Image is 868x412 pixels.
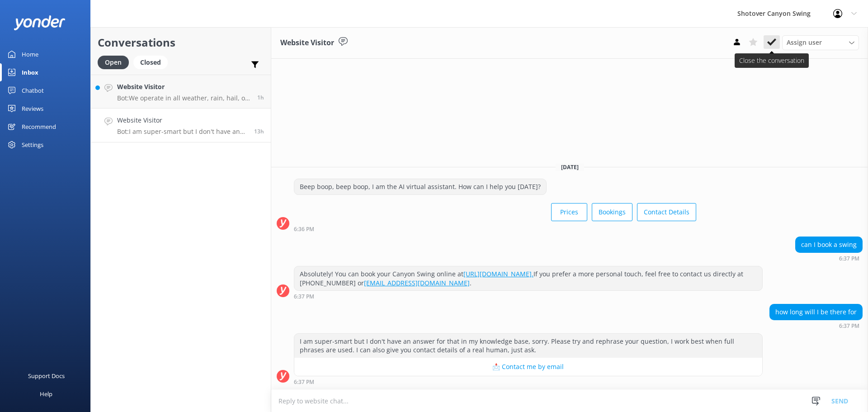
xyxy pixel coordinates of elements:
strong: 6:37 PM [294,294,314,299]
a: Website VisitorBot:I am super-smart but I don't have an answer for that in my knowledge base, sor... [91,109,271,142]
span: Sep 16 2025 06:37pm (UTC +12:00) Pacific/Auckland [254,128,264,135]
div: Open [98,56,129,69]
span: [DATE] [556,163,584,171]
img: yonder-white-logo.png [14,15,66,30]
div: Support Docs [28,367,65,385]
h4: Website Visitor [117,115,247,125]
div: Help [40,385,52,403]
div: Sep 16 2025 06:37pm (UTC +12:00) Pacific/Auckland [294,379,763,385]
strong: 6:37 PM [839,323,859,329]
button: Bookings [592,203,632,221]
button: Contact Details [637,203,696,221]
a: [URL][DOMAIN_NAME]. [463,270,533,278]
button: Prices [551,203,587,221]
div: Assign User [782,35,859,50]
span: Sep 17 2025 07:05am (UTC +12:00) Pacific/Auckland [257,94,264,101]
div: can I book a swing [796,237,862,252]
h3: Website Visitor [280,37,334,49]
div: Sep 16 2025 06:37pm (UTC +12:00) Pacific/Auckland [769,322,863,329]
div: Beep boop, beep boop, I am the AI virtual assistant. How can I help you [DATE]? [294,179,546,194]
a: [EMAIL_ADDRESS][DOMAIN_NAME] [364,279,470,287]
div: how long will I be there for [770,304,862,320]
div: Absolutely! You can book your Canyon Swing online at If you prefer a more personal touch, feel fr... [294,266,762,290]
h4: Website Visitor [117,82,250,92]
div: Recommend [22,118,56,136]
strong: 6:37 PM [839,256,859,261]
h2: Conversations [98,34,264,51]
div: Closed [133,56,168,69]
p: Bot: We operate in all weather, rain, hail, or shine. However, if you're worried about thunder an... [117,94,250,102]
strong: 6:37 PM [294,379,314,385]
div: I am super-smart but I don't have an answer for that in my knowledge base, sorry. Please try and ... [294,334,762,358]
div: Inbox [22,63,38,81]
div: Chatbot [22,81,44,99]
strong: 6:36 PM [294,227,314,232]
a: Website VisitorBot:We operate in all weather, rain, hail, or shine. However, if you're worried ab... [91,75,271,109]
a: Closed [133,57,172,67]
div: Sep 16 2025 06:36pm (UTC +12:00) Pacific/Auckland [294,226,696,232]
div: Reviews [22,99,43,118]
p: Bot: I am super-smart but I don't have an answer for that in my knowledge base, sorry. Please try... [117,128,247,136]
span: Assign user [787,38,822,47]
button: 📩 Contact me by email [294,358,762,376]
div: Settings [22,136,43,154]
div: Sep 16 2025 06:37pm (UTC +12:00) Pacific/Auckland [294,293,763,299]
a: Open [98,57,133,67]
div: Sep 16 2025 06:37pm (UTC +12:00) Pacific/Auckland [795,255,863,261]
div: Home [22,45,38,63]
